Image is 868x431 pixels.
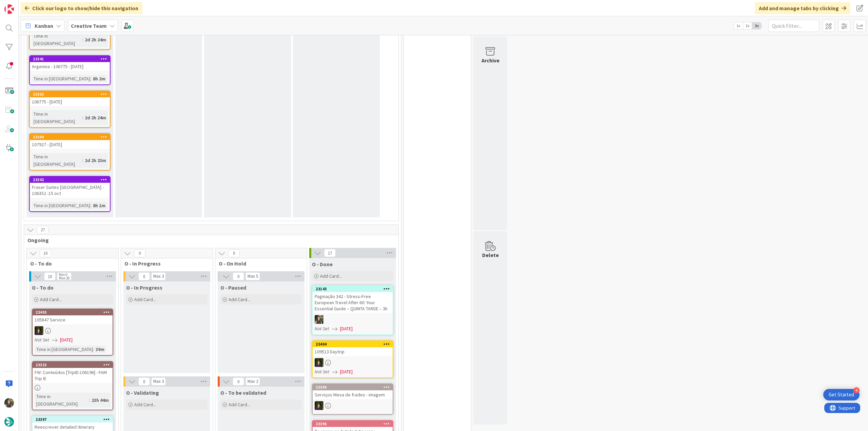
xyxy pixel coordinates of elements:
[32,202,90,209] div: Time in [GEOGRAPHIC_DATA]
[248,275,258,278] div: Max 5
[220,284,246,291] span: O - Paused
[124,260,204,267] span: O - In Progress
[313,347,393,356] div: 109513 Daytrip
[134,296,156,302] span: Add Card...
[134,249,145,257] span: 0
[33,135,110,139] div: 23204
[35,22,53,30] span: Kanban
[30,56,110,62] div: 23341
[316,287,393,291] div: 23143
[233,272,244,280] span: 0
[32,309,113,356] a: 23403105847 ServiceMCNot Set[DATE]Time in [GEOGRAPHIC_DATA]:39m
[134,401,156,408] span: Add Card...
[752,22,761,29] span: 3x
[316,422,393,426] div: 23396
[21,2,142,14] div: Click our logo to show/hide this navigation
[313,286,393,292] div: 23143
[315,401,323,410] img: MC
[313,358,393,367] div: MC
[90,75,91,82] span: :
[316,342,393,347] div: 23404
[312,384,393,415] a: 23389Serviços Mesa de frades - imagemMC
[71,22,107,29] b: Creative Team
[32,110,82,125] div: Time in [GEOGRAPHIC_DATA]
[32,361,113,410] a: 23323FW: Conteúdos [TripID:106196] - FAM Trip IETime in [GEOGRAPHIC_DATA]:23h 44m
[233,377,244,386] span: 0
[30,260,110,267] span: O - To do
[33,92,110,97] div: 23203
[153,275,164,278] div: Max 3
[312,261,333,268] span: O - Done
[220,389,266,396] span: O - To be validated
[59,273,67,276] div: Min 0
[312,285,393,335] a: 23143Paginação 342 - Stress-Free European Travel After 60: Your Essential Guide – QUINTA TARDE – ...
[126,389,159,396] span: O - Validating
[853,387,860,393] div: 4
[33,416,113,423] div: 23397
[30,177,110,198] div: 23342Fraser Suites [GEOGRAPHIC_DATA] - 106352 -15 oct
[32,284,54,291] span: O - To do
[33,177,110,182] div: 23342
[153,380,164,383] div: Max 3
[30,183,110,198] div: Fraser Suites [GEOGRAPHIC_DATA] - 106352 -15 oct
[33,57,110,61] div: 23341
[35,326,43,335] img: MC
[29,91,111,128] a: 23203106775 - [DATE]Time in [GEOGRAPHIC_DATA]:2d 2h 24m
[36,417,113,422] div: 23397
[60,336,73,344] span: [DATE]
[30,134,110,140] div: 23204
[823,389,860,400] div: Open Get Started checklist, remaining modules: 4
[340,368,353,375] span: [DATE]
[32,75,90,82] div: Time in [GEOGRAPHIC_DATA]
[35,393,89,408] div: Time in [GEOGRAPHIC_DATA]
[33,362,113,383] div: 23323FW: Conteúdos [TripID:106196] - FAM Trip IE
[30,140,110,149] div: 107927 - [DATE]
[33,315,113,324] div: 105847 Service
[32,153,82,168] div: Time in [GEOGRAPHIC_DATA]
[83,157,108,164] div: 2d 2h 23m
[219,260,298,267] span: O - On Hold
[315,358,323,367] img: MC
[14,1,31,9] span: Support
[33,309,113,315] div: 23403
[315,315,323,324] img: IG
[30,62,110,71] div: Argenina - 106775 - [DATE]
[481,56,499,64] div: Archive
[27,237,390,243] span: Ongoing
[829,391,854,398] div: Get Started
[229,296,250,302] span: Add Card...
[93,346,94,353] span: :
[126,284,162,291] span: O - In Progress
[30,91,110,106] div: 23203106775 - [DATE]
[320,273,342,279] span: Add Card...
[743,22,752,29] span: 2x
[313,421,393,427] div: 23396
[40,296,62,302] span: Add Card...
[40,249,51,257] span: 10
[59,276,70,280] div: Max 20
[94,346,106,353] div: 39m
[90,396,111,404] div: 23h 44m
[138,272,150,280] span: 0
[248,380,258,383] div: Max 2
[89,396,90,404] span: :
[83,36,108,43] div: 2d 2h 24m
[30,97,110,106] div: 106775 - [DATE]
[29,55,111,85] a: 23341Argenina - 106775 - [DATE]Time in [GEOGRAPHIC_DATA]:8h 2m
[315,326,329,332] i: Not Set
[30,177,110,183] div: 23342
[4,417,14,427] img: avatar
[36,363,113,367] div: 23323
[734,22,743,29] span: 1x
[313,341,393,356] div: 23404109513 Daytrip
[313,292,393,313] div: Paginação 342 - Stress-Free European Travel After 60: Your Essential Guide – QUINTA TARDE – 3h
[82,157,83,164] span: :
[35,346,93,353] div: Time in [GEOGRAPHIC_DATA]
[313,384,393,390] div: 23389
[313,286,393,313] div: 23143Paginação 342 - Stress-Free European Travel After 60: Your Essential Guide – QUINTA TARDE – 3h
[32,32,82,47] div: Time in [GEOGRAPHIC_DATA]
[33,326,113,335] div: MC
[33,368,113,383] div: FW: Conteúdos [TripID:106196] - FAM Trip IE
[313,315,393,324] div: IG
[313,390,393,399] div: Serviços Mesa de frades - imagem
